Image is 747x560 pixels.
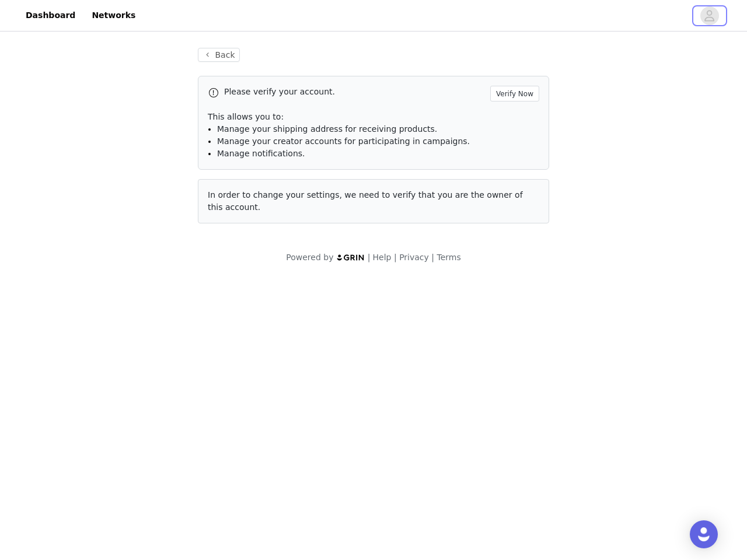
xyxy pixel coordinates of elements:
[431,253,434,262] span: |
[437,253,460,262] a: Terms
[490,86,539,101] button: Verify Now
[208,190,523,212] span: In order to change your settings, we need to verify that you are the owner of this account.
[336,254,365,261] img: logo
[399,253,429,262] a: Privacy
[217,124,437,134] span: Manage your shipping address for receiving products.
[85,2,142,29] a: Networks
[198,48,240,62] button: Back
[286,253,333,262] span: Powered by
[217,149,305,158] span: Manage notifications.
[217,136,470,146] span: Manage your creator accounts for participating in campaigns.
[368,253,371,262] span: |
[19,2,82,29] a: Dashboard
[224,86,486,98] p: Please verify your account.
[690,520,718,548] div: Open Intercom Messenger
[208,111,539,123] p: This allows you to:
[373,253,392,262] a: Help
[704,6,715,25] div: avatar
[394,253,397,262] span: |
